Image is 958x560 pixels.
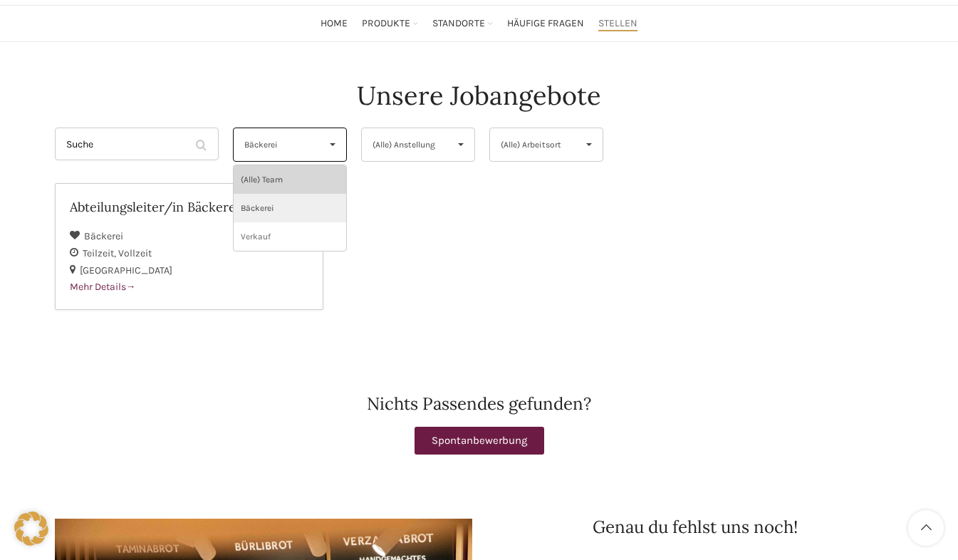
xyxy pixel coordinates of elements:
[501,128,568,161] span: (Alle) Arbeitsort
[244,128,312,161] span: Bäckerei
[432,17,485,31] span: Standorte
[319,128,346,161] span: ▾
[576,128,603,161] span: ▾
[507,17,584,31] span: Häufige Fragen
[507,9,584,38] a: Häufige Fragen
[432,9,493,38] a: Standorte
[415,427,544,455] a: Spontanbewerbung
[598,9,637,38] a: Stellen
[70,281,136,293] span: Mehr Details
[362,9,418,38] a: Produkte
[83,247,118,259] span: Teilzeit
[48,9,911,38] div: Main navigation
[234,194,346,222] li: Bäckerei
[486,519,904,536] h2: Genau du fehlst uns noch!
[908,510,944,546] a: Scroll to top button
[55,128,219,160] input: Suche
[84,230,123,242] span: Bäckerei
[362,17,410,31] span: Produkte
[373,128,440,161] span: (Alle) Anstellung
[321,9,348,38] a: Home
[55,183,323,310] a: Abteilungsleiter/in Bäckerei 80-100% Bäckerei Teilzeit Vollzeit [GEOGRAPHIC_DATA] Mehr Details
[447,128,474,161] span: ▾
[80,264,172,276] span: [GEOGRAPHIC_DATA]
[234,165,346,194] li: (Alle) Team
[118,247,152,259] span: Vollzeit
[357,78,601,113] h4: Unsere Jobangebote
[321,17,348,31] span: Home
[70,198,308,216] h2: Abteilungsleiter/in Bäckerei 80-100%
[598,17,637,31] span: Stellen
[234,222,346,251] li: Verkauf
[55,395,904,413] h2: Nichts Passendes gefunden?
[432,435,527,446] span: Spontanbewerbung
